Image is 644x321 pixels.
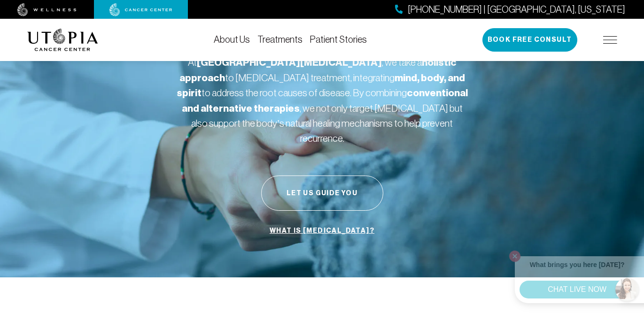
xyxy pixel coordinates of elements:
[395,3,625,16] a: [PHONE_NUMBER] | [GEOGRAPHIC_DATA], [US_STATE]
[179,56,457,84] strong: holistic approach
[17,3,77,16] img: wellness
[177,55,468,145] p: At , we take a to [MEDICAL_DATA] treatment, integrating to address the root causes of disease. By...
[257,34,303,45] a: Treatments
[261,176,383,211] button: Let Us Guide You
[408,3,625,16] span: [PHONE_NUMBER] | [GEOGRAPHIC_DATA], [US_STATE]
[109,3,172,16] img: cancer center
[482,28,577,52] button: Book Free Consult
[310,34,367,45] a: Patient Stories
[182,87,468,115] strong: conventional and alternative therapies
[267,222,377,240] a: What is [MEDICAL_DATA]?
[27,29,98,51] img: logo
[214,34,250,45] a: About Us
[603,36,617,44] img: icon-hamburger
[197,56,382,69] strong: [GEOGRAPHIC_DATA][MEDICAL_DATA]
